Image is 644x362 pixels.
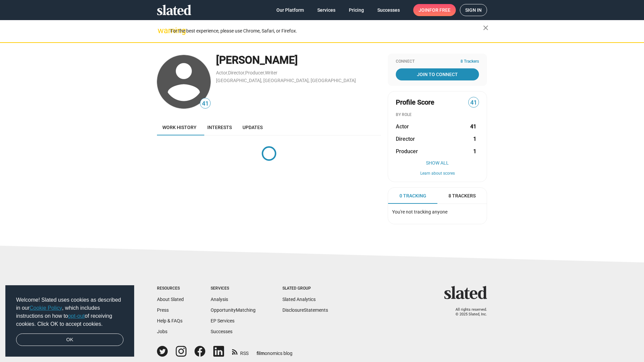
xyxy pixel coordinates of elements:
[157,119,202,135] a: Work history
[396,148,418,155] span: Producer
[413,4,456,16] a: Joinfor free
[200,99,210,108] span: 41
[460,4,487,16] a: Sign in
[228,70,245,75] a: Director
[158,26,166,35] mat-icon: warning
[473,148,476,155] strong: 1
[157,318,182,323] a: Help & FAQs
[396,123,409,130] span: Actor
[157,307,169,313] a: Press
[207,125,232,130] span: Interests
[257,351,265,356] span: film
[245,70,264,75] a: Producer
[396,68,479,80] a: Join To Connect
[227,71,228,75] span: ,
[343,4,369,16] a: Pricing
[396,135,415,142] span: Director
[399,193,426,199] span: 0 Tracking
[257,345,292,357] a: filmonomics blog
[5,285,134,357] div: cookieconsent
[157,329,167,334] a: Jobs
[245,71,245,75] span: ,
[377,4,400,16] span: Successes
[211,286,256,291] div: Services
[170,26,483,36] div: For the best experience, please use Chrome, Safari, or Firefox.
[276,4,304,16] span: Our Platform
[157,286,184,291] div: Resources
[448,307,487,317] p: All rights reserved. © 2025 Slated, Inc.
[392,209,447,215] span: You're not tracking anyone
[473,135,476,142] strong: 1
[482,24,490,32] mat-icon: close
[264,71,265,75] span: ,
[396,59,479,64] div: Connect
[16,296,123,328] span: Welcome! Slated uses cookies as described in our , which includes instructions on how to of recei...
[282,286,328,291] div: Slated Group
[397,68,478,80] span: Join To Connect
[282,307,328,313] a: DisclosureStatements
[265,70,277,75] a: Writer
[243,125,263,130] span: Updates
[202,119,237,135] a: Interests
[211,297,228,302] a: Analysis
[211,307,256,313] a: OpportunityMatching
[216,78,356,83] a: [GEOGRAPHIC_DATA], [GEOGRAPHIC_DATA], [GEOGRAPHIC_DATA]
[30,305,62,311] a: Cookie Policy
[68,313,85,319] a: opt-out
[396,171,479,176] button: Learn about scores
[312,4,341,16] a: Services
[349,4,364,16] span: Pricing
[232,346,249,357] a: RSS
[216,53,381,67] div: [PERSON_NAME]
[211,329,232,334] a: Successes
[429,4,450,16] span: for free
[465,4,482,16] span: Sign in
[372,4,405,16] a: Successes
[461,59,479,64] span: 8 Trackers
[396,160,479,166] button: Show All
[469,98,479,107] span: 41
[419,4,450,16] span: Join
[470,123,476,130] strong: 41
[16,334,123,346] a: dismiss cookie message
[282,297,316,302] a: Slated Analytics
[271,4,309,16] a: Our Platform
[448,193,476,199] span: 8 Trackers
[396,112,479,118] div: BY ROLE
[216,70,227,75] a: Actor
[317,4,335,16] span: Services
[396,98,434,107] span: Profile Score
[211,318,234,323] a: EP Services
[162,125,197,130] span: Work history
[237,119,268,135] a: Updates
[157,297,184,302] a: About Slated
